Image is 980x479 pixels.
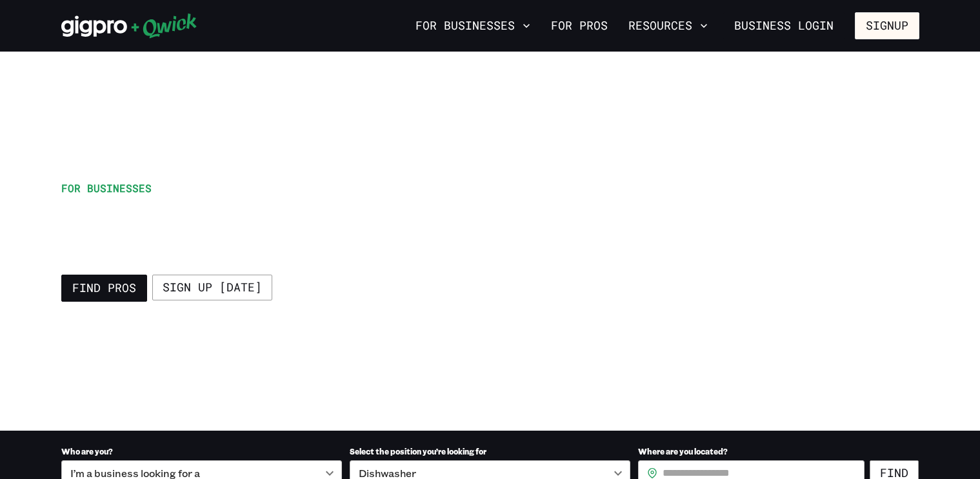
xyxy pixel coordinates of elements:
a: Find Pros [61,275,147,302]
a: Sign up [DATE] [152,275,272,300]
span: Where are you located? [638,446,728,456]
span: Who are you? [61,446,113,456]
h1: Qwick has all the help you need to cover culinary, service, and support roles. [61,201,576,259]
a: For Pros [546,15,613,37]
button: Resources [623,15,713,37]
span: Select the position you’re looking for [350,446,486,456]
button: For Businesses [410,15,535,37]
span: For Businesses [61,181,152,195]
a: Business Login [723,12,845,39]
button: Signup [855,12,919,39]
